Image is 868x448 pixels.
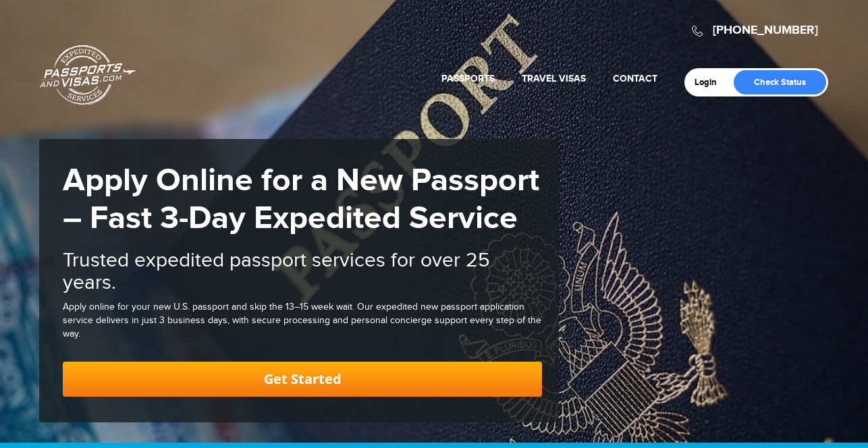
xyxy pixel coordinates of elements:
a: Travel Visas [522,73,586,84]
h2: Trusted expedited passport services for over 25 years. [63,250,542,294]
div: Apply online for your new U.S. passport and skip the 13–15 week wait. Our expedited new passport ... [63,301,542,341]
a: [PHONE_NUMBER] [713,23,818,38]
strong: Apply Online for a New Passport – Fast 3-Day Expedited Service [63,161,539,238]
a: Passports [441,73,495,84]
a: Contact [613,73,657,84]
a: Passports & [DOMAIN_NAME] [40,45,136,105]
a: Get Started [63,362,542,397]
a: Login [695,77,726,88]
a: Check Status [734,70,826,94]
